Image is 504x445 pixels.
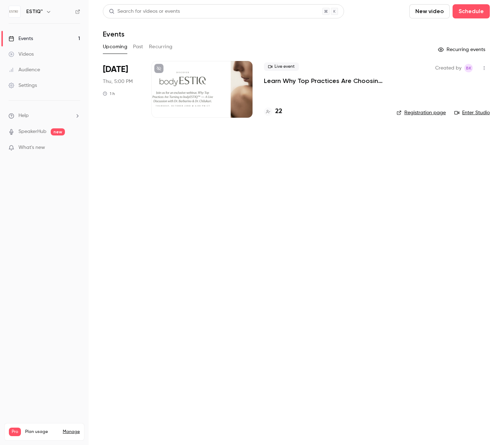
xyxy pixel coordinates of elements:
[9,51,34,58] div: Videos
[63,429,80,435] a: Manage
[26,8,43,15] h6: ESTIQ™
[9,82,37,89] div: Settings
[133,41,143,52] button: Past
[103,78,133,85] span: Thu, 5:00 PM
[453,4,490,18] button: Schedule
[275,107,282,116] h4: 22
[103,91,115,96] div: 1 h
[18,112,29,119] span: Help
[103,41,127,52] button: Upcoming
[9,66,40,73] div: Audience
[72,145,80,151] iframe: Noticeable Trigger
[9,428,21,436] span: Pro
[454,109,490,116] a: Enter Studio
[109,8,180,15] div: Search for videos or events
[9,112,80,119] li: help-dropdown-opener
[435,64,461,72] span: Created by
[103,30,124,38] h1: Events
[103,61,140,118] div: Oct 23 Thu, 6:00 PM (America/Chicago)
[103,64,128,75] span: [DATE]
[397,109,446,116] a: Registration page
[51,128,65,135] span: new
[264,62,299,71] span: Live event
[466,64,471,72] span: BK
[435,44,490,55] button: Recurring events
[464,64,473,72] span: Brian Kirk
[409,4,450,18] button: New video
[149,41,173,52] button: Recurring
[18,128,46,135] a: SpeakerHub
[9,6,20,17] img: ESTIQ™
[18,144,45,151] span: What's new
[264,77,385,85] a: Learn Why Top Practices Are Choosing bodyESTIQ™ — A Live Discussion with [PERSON_NAME] & [PERSON_...
[264,107,282,116] a: 22
[25,429,59,435] span: Plan usage
[9,35,33,42] div: Events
